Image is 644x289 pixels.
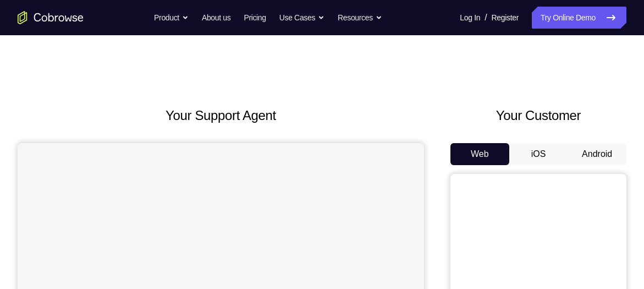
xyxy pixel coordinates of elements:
h2: Your Customer [450,106,626,126]
button: Use Cases [279,7,324,29]
a: Register [492,7,519,29]
a: Try Online Demo [532,7,626,29]
button: Product [154,7,189,29]
a: Pricing [244,7,266,29]
h2: Your Support Agent [18,106,424,126]
a: Log In [460,7,480,29]
a: About us [202,7,230,29]
button: Web [450,143,509,165]
a: Go to the home page [18,11,84,24]
button: iOS [509,143,568,165]
button: Android [568,143,626,165]
button: Resources [338,7,382,29]
span: / [485,11,487,24]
